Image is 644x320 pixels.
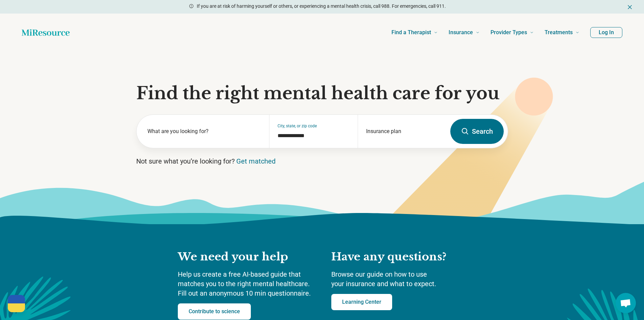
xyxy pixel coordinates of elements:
p: If you are at risk of harming yourself or others, or experiencing a mental health crisis, call 98... [197,3,446,10]
button: Dismiss [626,3,633,11]
a: Insurance [449,19,480,46]
p: Not sure what you’re looking for? [136,156,508,166]
a: Treatments [545,19,579,46]
div: Open chat [616,293,636,313]
h2: Have any questions? [331,250,467,264]
a: Home page [22,26,70,39]
button: Search [450,119,504,144]
span: Insurance [449,28,473,37]
button: Log In [590,27,622,38]
p: Browse our guide on how to use your insurance and what to expect. [331,270,467,289]
span: Provider Types [491,28,527,37]
a: Contribute to science [178,303,251,320]
a: Get matched [236,157,276,165]
a: Learning Center [331,294,392,310]
p: Help us create a free AI-based guide that matches you to the right mental healthcare. Fill out an... [178,270,318,298]
a: Find a Therapist [391,19,438,46]
a: Provider Types [491,19,534,46]
label: What are you looking for? [147,127,261,135]
span: Treatments [545,28,573,37]
h2: We need your help [178,250,318,264]
h1: Find the right mental health care for you [136,83,508,104]
span: Find a Therapist [391,28,431,37]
